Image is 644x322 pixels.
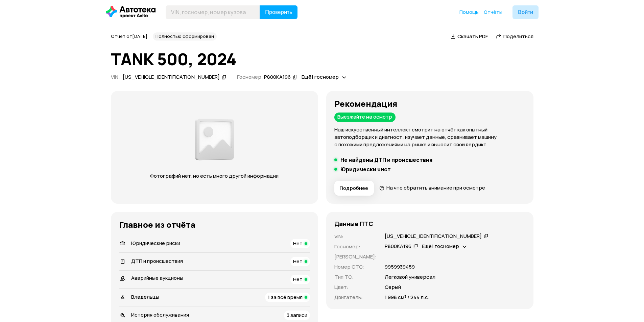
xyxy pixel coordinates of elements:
span: Скачать PDF [457,33,488,40]
div: Выезжайте на осмотр [334,113,396,122]
span: На что обратить внимание при осмотре [386,184,485,191]
p: [PERSON_NAME] : [334,253,377,261]
h1: TANK 500, 2024 [111,50,533,68]
span: Войти [518,9,533,15]
span: VIN : [111,73,120,80]
span: 3 записи [287,312,307,319]
p: Серый [385,283,401,291]
a: Поделиться [496,33,533,40]
span: Нет [293,276,303,283]
p: Легковой универсал [385,273,435,281]
div: Полностью сформирован [153,32,217,41]
h5: Не найдены ДТП и происшествия [340,156,432,163]
span: Юридические риски [131,240,180,247]
p: Тип ТС : [334,273,377,281]
h4: Данные ПТС [334,220,373,227]
span: Ещё 1 госномер [422,243,459,250]
p: 9959939459 [385,263,415,271]
a: Помощь [459,9,479,16]
span: Аварийные аукционы [131,274,183,281]
button: Войти [512,5,539,19]
h5: Юридически чист [340,166,391,173]
p: Цвет : [334,283,377,291]
a: Отчёты [484,9,502,16]
button: Подробнее [334,181,374,196]
span: Нет [293,258,303,265]
span: Подробнее [340,185,368,192]
span: Проверить [265,9,292,15]
div: Р800КА196 [385,243,411,250]
p: Фотографий нет, но есть много другой информации [144,172,285,180]
div: Р800КА196 [264,74,291,81]
p: Двигатель : [334,294,377,301]
h3: Главное из отчёта [119,220,310,229]
span: 1 за всё время [268,294,303,301]
a: Скачать PDF [451,33,488,40]
span: Ещё 1 госномер [302,73,339,80]
p: Номер СТС : [334,263,377,271]
a: На что обратить внимание при осмотре [379,184,485,191]
span: Нет [293,240,303,247]
div: [US_VEHICLE_IDENTIFICATION_NUMBER] [123,74,220,81]
button: Проверить [260,5,297,19]
span: Госномер: [237,73,263,80]
img: 2a3f492e8892fc00.png [193,115,236,164]
p: Наш искусственный интеллект смотрит на отчёт как опытный автоподборщик и диагност: изучает данные... [334,126,525,148]
p: 1 998 см³ / 244 л.с. [385,294,429,301]
input: VIN, госномер, номер кузова [166,5,260,19]
span: Поделиться [503,33,533,40]
div: [US_VEHICLE_IDENTIFICATION_NUMBER] [385,233,482,240]
h3: Рекомендация [334,99,525,108]
span: Отчёт от [DATE] [111,33,147,39]
p: VIN : [334,233,377,240]
span: Владельцы [131,293,159,300]
p: Госномер : [334,243,377,250]
span: ДТП и происшествия [131,257,183,265]
span: История обслуживания [131,311,189,318]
